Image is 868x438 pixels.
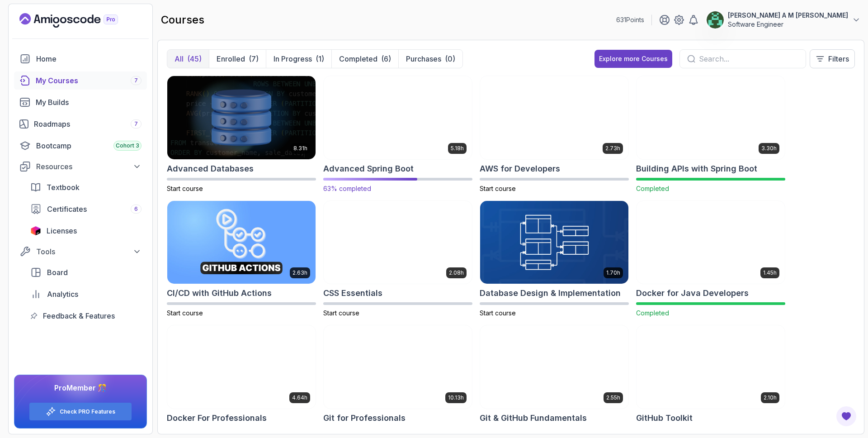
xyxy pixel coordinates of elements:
[810,49,855,68] button: Filters
[14,137,147,155] a: bootcamp
[167,201,316,284] img: CI/CD with GitHub Actions card
[606,269,620,276] p: 1.70h
[316,53,324,64] div: (1)
[594,50,672,68] button: Explore more Courses
[636,287,749,300] h2: Docker for Java Developers
[636,76,785,193] a: Building APIs with Spring Boot card3.30hBuilding APIs with Spring BootCompleted
[761,145,777,152] p: 3.30h
[448,394,464,401] p: 10.13h
[14,158,147,175] button: Resources
[167,185,203,192] span: Start course
[331,50,398,68] button: Completed(6)
[19,13,139,28] a: Landing page
[14,50,147,68] a: home
[25,178,147,196] a: textbook
[828,53,849,64] p: Filters
[323,412,406,424] h2: Git for Professionals
[324,325,472,409] img: Git for Professionals card
[116,142,139,149] span: Cohort 3
[47,225,77,236] span: Licenses
[449,269,464,276] p: 2.08h
[167,309,203,317] span: Start course
[36,161,142,172] div: Resources
[25,285,147,303] a: analytics
[43,310,115,321] span: Feedback & Features
[167,325,316,409] img: Docker For Professionals card
[480,76,628,159] img: AWS for Developers card
[445,53,455,64] div: (0)
[605,145,620,152] p: 2.73h
[209,50,266,68] button: Enrolled(7)
[637,325,785,409] img: GitHub Toolkit card
[161,13,204,27] h2: courses
[293,145,307,152] p: 8.31h
[636,200,785,318] a: Docker for Java Developers card1.45hDocker for Java DevelopersCompleted
[599,54,668,63] div: Explore more Courses
[274,53,312,64] p: In Progress
[217,53,245,64] p: Enrolled
[36,140,142,151] div: Bootcamp
[636,162,757,175] h2: Building APIs with Spring Boot
[763,269,777,276] p: 1.45h
[25,263,147,281] a: board
[30,226,41,235] img: jetbrains icon
[292,269,307,276] p: 2.63h
[480,309,516,317] span: Start course
[134,77,138,84] span: 7
[320,74,476,161] img: Advanced Spring Boot card
[764,394,777,401] p: 2.10h
[167,162,254,175] h2: Advanced Databases
[606,394,620,401] p: 2.55h
[167,412,267,424] h2: Docker For Professionals
[480,325,628,409] img: Git & GitHub Fundamentals card
[637,201,785,284] img: Docker for Java Developers card
[47,204,87,214] span: Certificates
[480,162,560,175] h2: AWS for Developers
[134,205,138,213] span: 6
[616,15,644,24] p: 631 Points
[406,53,441,64] p: Purchases
[323,185,371,192] span: 63% completed
[14,243,147,260] button: Tools
[706,11,861,29] button: user profile image[PERSON_NAME] A M [PERSON_NAME]Software Engineer
[175,53,184,64] p: All
[36,75,142,86] div: My Courses
[636,309,669,317] span: Completed
[14,93,147,111] a: builds
[14,71,147,90] a: courses
[728,20,848,29] p: Software Engineer
[25,307,147,325] a: feedback
[339,53,377,64] p: Completed
[36,97,142,108] div: My Builds
[167,76,316,159] img: Advanced Databases card
[36,53,142,64] div: Home
[637,76,785,159] img: Building APIs with Spring Boot card
[187,53,202,64] div: (45)
[480,412,587,424] h2: Git & GitHub Fundamentals
[249,53,259,64] div: (7)
[36,246,142,257] div: Tools
[47,267,68,278] span: Board
[323,76,472,193] a: Advanced Spring Boot card5.18hAdvanced Spring Boot63% completed
[699,53,798,64] input: Search...
[29,402,132,421] button: Check PRO Features
[134,120,138,128] span: 7
[707,11,724,29] img: user profile image
[266,50,331,68] button: In Progress(1)
[451,145,464,152] p: 5.18h
[47,289,78,300] span: Analytics
[636,412,693,424] h2: GitHub Toolkit
[323,287,382,300] h2: CSS Essentials
[60,408,115,415] a: Check PRO Features
[835,405,857,427] button: Open Feedback Button
[34,119,142,129] div: Roadmaps
[324,201,472,284] img: CSS Essentials card
[25,222,147,240] a: licenses
[14,115,147,133] a: roadmaps
[323,309,359,317] span: Start course
[636,185,669,192] span: Completed
[480,201,628,284] img: Database Design & Implementation card
[47,182,80,193] span: Textbook
[323,162,414,175] h2: Advanced Spring Boot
